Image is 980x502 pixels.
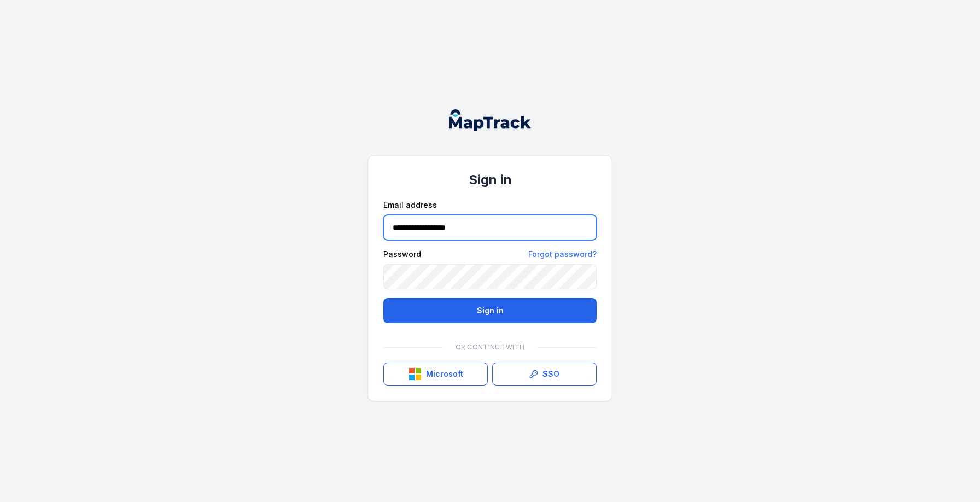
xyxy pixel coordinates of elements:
button: Microsoft [383,363,488,386]
a: SSO [492,363,597,386]
a: Forgot password? [528,249,597,260]
nav: Global [431,109,549,131]
button: Sign in [383,298,597,323]
div: Or continue with [383,336,597,358]
h1: Sign in [383,171,597,189]
label: Email address [383,200,437,211]
label: Password [383,249,421,260]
